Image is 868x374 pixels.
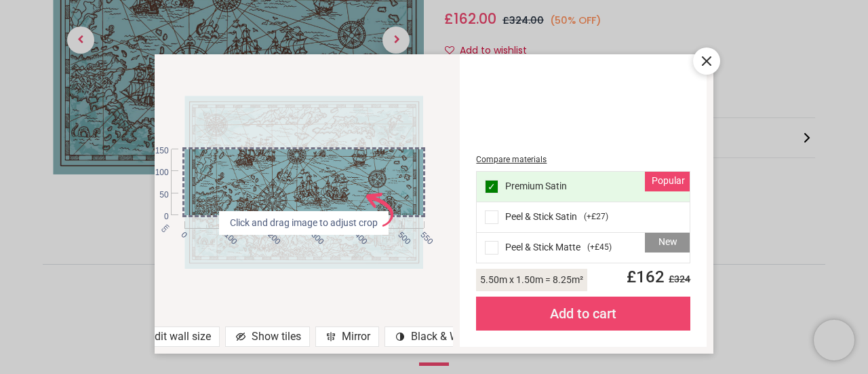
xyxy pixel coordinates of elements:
[178,229,187,238] span: 0
[665,274,690,284] span: £ 324
[645,233,690,253] div: New
[477,233,690,263] div: Peel & Stick Matte
[352,229,361,238] span: 400
[265,229,274,238] span: 200
[143,145,169,157] span: 150
[645,172,690,192] div: Popular
[222,229,231,238] span: 100
[143,211,169,223] span: 0
[225,326,310,347] div: Show tiles
[814,320,854,360] iframe: Brevo live chat
[477,172,690,202] div: Premium Satin
[159,222,170,233] span: cm
[224,217,383,230] span: Click and drag image to adjust crop
[476,269,587,291] div: 5.50 m x 1.50 m = 8.25 m²
[384,326,486,347] div: Black & White
[315,326,379,347] div: Mirror
[618,267,690,286] span: £ 162
[584,211,608,223] span: ( +£27 )
[122,326,220,347] div: Edit wall size
[418,229,427,238] span: 550
[476,154,690,166] div: Compare materials
[143,189,169,201] span: 50
[396,229,405,238] span: 500
[309,229,317,238] span: 300
[587,242,612,253] span: ( +£45 )
[143,167,169,179] span: 100
[488,182,496,191] span: ✓
[476,297,690,331] div: Add to cart
[477,202,690,233] div: Peel & Stick Satin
